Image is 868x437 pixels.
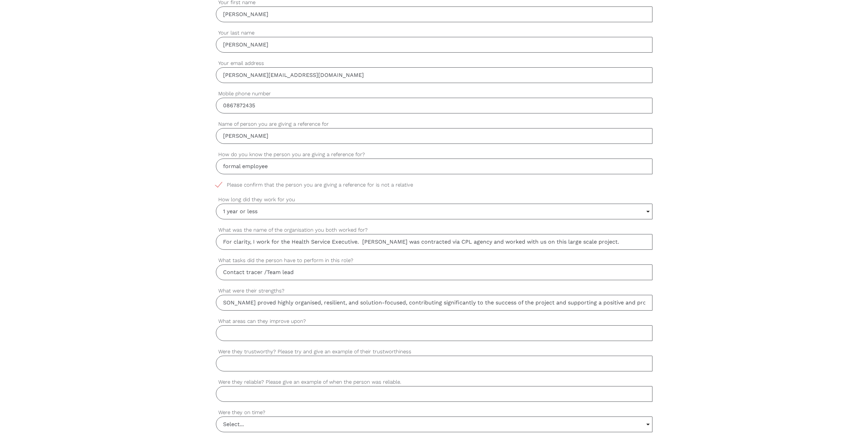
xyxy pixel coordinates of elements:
label: Were they on time? [216,409,652,416]
label: Were they reliable? Please give an example of when the person was reliable. [216,378,652,386]
label: How long did they work for you [216,196,652,204]
label: What were their strengths? [216,287,652,295]
label: Your last name [216,29,652,37]
label: Were they trustworthy? Please try and give an example of their trustworthiness [216,348,652,356]
label: What areas can they improve upon? [216,317,652,325]
label: Your email address [216,59,652,67]
label: What was the name of the organisation you both worked for? [216,226,652,234]
label: What tasks did the person have to perform in this role? [216,257,652,264]
label: Mobile phone number [216,90,652,98]
label: Name of person you are giving a reference for [216,120,652,128]
label: How do you know the person you are giving a reference for? [216,151,652,159]
span: Please confirm that the person you are giving a reference for is not a relative [216,181,426,189]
